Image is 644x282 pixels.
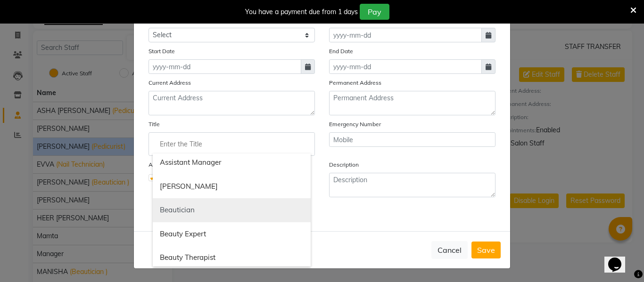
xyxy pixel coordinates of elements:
a: Beauty Expert [153,222,311,246]
iframe: chat widget [604,244,635,273]
a: Beautician [153,198,311,222]
a: [PERSON_NAME] [153,175,311,199]
input: Enter the Title [153,135,311,153]
div: You have a payment due from 1 days [245,7,358,17]
a: Beauty Therapist [153,246,311,270]
button: Pay [360,4,389,20]
a: Assistant Manager [153,151,311,175]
